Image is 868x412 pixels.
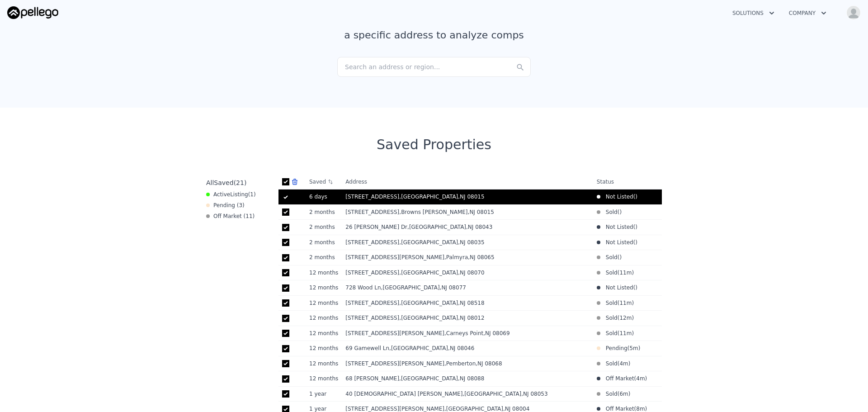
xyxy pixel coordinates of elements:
span: , [GEOGRAPHIC_DATA] [381,284,470,291]
span: [STREET_ADDRESS][PERSON_NAME] [345,254,444,260]
span: , NJ 08015 [458,194,484,200]
time: 2024-10-18 19:39 [309,269,338,276]
span: , NJ 08068 [476,360,502,367]
span: 26 [PERSON_NAME] Dr [345,224,407,230]
span: Sold ( [600,360,620,367]
time: 2024-11-07 13:00 [619,299,632,307]
span: Not Listed ( [600,223,636,231]
time: 2025-09-23 20:31 [309,193,338,200]
span: ) [628,360,631,367]
span: , [GEOGRAPHIC_DATA] [399,375,488,382]
span: , NJ 08012 [458,315,484,321]
span: [STREET_ADDRESS][PERSON_NAME] [345,330,444,336]
span: ) [635,239,637,246]
span: Sold ( [600,330,620,337]
span: ) [619,208,622,216]
img: avatar [846,5,861,20]
span: Not Listed ( [600,284,636,291]
time: 2025-04-03 15:10 [619,390,628,398]
th: Address [342,175,593,189]
span: , NJ 08046 [448,345,474,351]
time: 2025-05-09 14:02 [629,345,638,352]
div: All ( 21 ) [206,178,246,187]
span: , [GEOGRAPHIC_DATA] [399,315,488,321]
time: 2024-09-20 21:57 [309,390,338,398]
span: ) [645,375,647,382]
time: 2024-10-09 07:33 [309,360,338,367]
time: 2024-10-16 18:05 [309,299,338,307]
span: Sold ( [600,208,620,216]
button: Solutions [725,5,782,21]
span: [STREET_ADDRESS] [345,315,399,321]
span: ) [638,345,641,352]
span: ) [632,314,634,322]
span: ) [635,284,637,291]
span: 68 [PERSON_NAME] [345,375,399,382]
time: 2025-07-28 14:50 [309,239,338,246]
time: 2024-10-17 12:38 [309,284,338,291]
span: ) [632,330,634,337]
div: Search a region to find deals or look up a specific address to analyze comps [333,13,535,43]
span: Listing [230,191,248,198]
span: ) [628,390,631,398]
span: , [GEOGRAPHIC_DATA] [399,239,488,246]
span: , Carneys Point [444,330,514,336]
time: 2024-10-14 13:06 [309,330,338,337]
span: [STREET_ADDRESS] [345,209,399,215]
span: ) [619,254,622,261]
button: Company [782,5,834,21]
span: [STREET_ADDRESS][PERSON_NAME] [345,406,444,412]
img: Pellego [7,6,58,19]
span: , [GEOGRAPHIC_DATA] [399,270,488,276]
span: Off Market ( [600,375,636,382]
span: Not Listed ( [600,193,636,200]
span: Sold ( [600,299,620,307]
time: 2024-10-15 13:06 [309,314,338,322]
span: , [GEOGRAPHIC_DATA] [399,194,488,200]
span: Sold ( [600,254,620,261]
span: Active ( 1 ) [213,191,256,198]
time: 2024-10-25 11:42 [619,330,632,337]
div: Saved Properties [203,137,665,153]
span: , Palmyra [444,254,498,260]
span: Pending ( [600,345,630,352]
span: [STREET_ADDRESS] [345,239,399,246]
span: 40 [DEMOGRAPHIC_DATA] [PERSON_NAME] [345,391,462,397]
span: [STREET_ADDRESS] [345,194,399,200]
span: , NJ 08015 [468,209,494,215]
span: ) [632,299,634,307]
span: , NJ 08065 [468,254,494,260]
th: Saved [306,175,342,189]
span: ) [632,269,634,276]
div: Off Market ( 11 ) [206,213,255,220]
span: , [GEOGRAPHIC_DATA] [389,345,478,351]
time: 2025-08-09 11:47 [309,208,338,216]
time: 2025-06-03 17:05 [636,375,645,382]
div: Pending ( 3 ) [206,202,245,209]
span: , NJ 08053 [521,391,547,397]
span: , NJ 08004 [503,406,529,412]
span: ) [635,193,637,200]
span: , NJ 08069 [483,330,509,336]
span: , NJ 08043 [466,224,492,230]
div: Search an address or region... [337,57,531,77]
span: Saved [214,179,233,186]
time: 2025-06-10 17:04 [619,360,628,367]
span: , [GEOGRAPHIC_DATA] [399,300,488,306]
span: , NJ 08077 [440,284,466,291]
span: 728 Wood Ln [345,284,381,291]
time: 2025-07-30 23:36 [309,223,338,231]
span: , [GEOGRAPHIC_DATA] [462,391,551,397]
span: Sold ( [600,314,620,322]
span: ) [635,223,637,231]
span: [STREET_ADDRESS][PERSON_NAME] [345,360,444,367]
span: [STREET_ADDRESS] [345,270,399,276]
span: , NJ 08070 [458,270,484,276]
span: [STREET_ADDRESS] [345,300,399,306]
span: , Browns [PERSON_NAME] [399,209,498,215]
span: Not Listed ( [600,239,636,246]
time: 2024-10-14 05:00 [619,314,632,322]
span: , NJ 08518 [458,300,484,306]
span: Sold ( [600,390,620,398]
span: 69 Gamewell Ln [345,345,389,351]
